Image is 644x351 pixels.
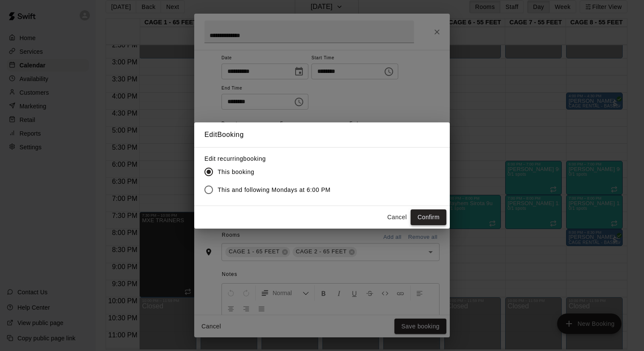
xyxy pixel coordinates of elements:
[194,122,450,147] h2: Edit Booking
[383,209,411,225] button: Cancel
[218,168,254,177] span: This booking
[218,186,331,194] span: This and following Mondays at 6:00 PM
[204,154,337,163] label: Edit recurring booking
[411,209,446,225] button: Confirm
